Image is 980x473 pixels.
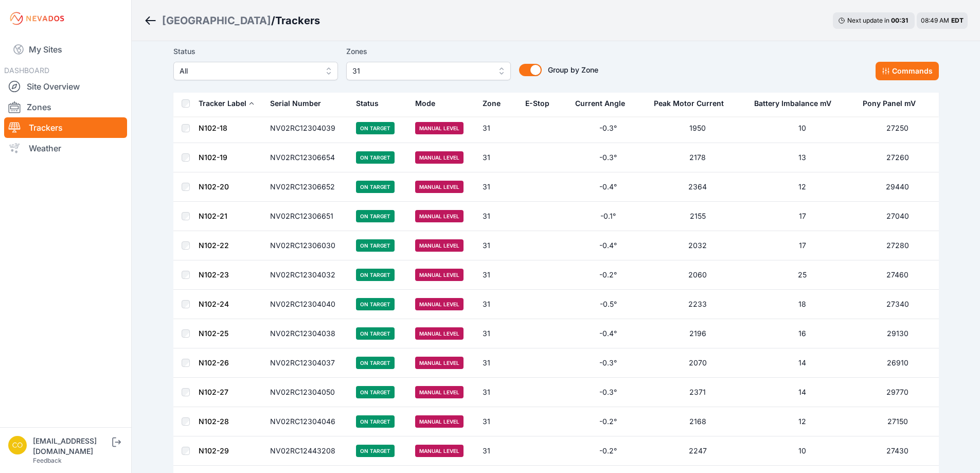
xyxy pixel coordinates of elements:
td: 14 [748,378,857,407]
td: -0.4° [569,319,647,348]
td: NV02RC12304046 [264,407,350,436]
a: Weather [4,138,127,159]
a: N102-26 [199,358,229,367]
td: -0.2° [569,436,647,466]
td: 31 [476,231,519,260]
td: NV02RC12304032 [264,260,350,290]
td: 31 [476,172,519,202]
div: [EMAIL_ADDRESS][DOMAIN_NAME] [33,436,110,457]
a: Trackers [4,117,127,138]
span: / [271,13,275,28]
td: NV02RC12306652 [264,172,350,202]
td: 17 [748,202,857,231]
td: 31 [476,143,519,172]
label: Status [173,45,338,58]
span: Next update in [847,16,889,24]
td: 27430 [857,436,938,466]
td: 17 [748,231,857,260]
span: Group by Zone [548,65,598,74]
td: 25 [748,260,857,290]
td: NV02RC12306030 [264,231,350,260]
a: N102-23 [199,270,229,279]
td: 2233 [648,290,749,319]
td: NV02RC12306651 [264,202,350,231]
td: 27280 [857,231,938,260]
span: Manual Level [415,239,464,252]
div: 00 : 31 [891,16,910,25]
img: Nevados [8,10,66,27]
span: EDT [951,16,964,24]
td: -0.4° [569,172,647,202]
div: Peak Motor Current [654,98,724,109]
button: Serial Number [270,91,329,116]
a: N102-18 [199,124,227,132]
a: My Sites [4,37,127,62]
td: 10 [748,114,857,143]
span: Manual Level [415,327,464,340]
td: 27260 [857,143,938,172]
a: N102-25 [199,329,228,338]
td: -0.3° [569,378,647,407]
div: Pony Panel mV [863,98,916,109]
button: E-Stop [525,91,558,116]
span: On Target [356,239,395,252]
td: 18 [748,290,857,319]
button: Tracker Label [199,91,255,116]
td: 2196 [648,319,749,348]
td: -0.5° [569,290,647,319]
td: NV02RC12304040 [264,290,350,319]
span: All [180,65,317,77]
label: Zones [346,45,511,58]
span: Manual Level [415,210,464,222]
td: 27150 [857,407,938,436]
span: Manual Level [415,181,464,193]
span: On Target [356,298,395,310]
td: -0.3° [569,114,647,143]
button: Zone [483,91,509,116]
td: NV02RC12304039 [264,114,350,143]
a: N102-20 [199,182,229,191]
button: Current Angle [575,91,633,116]
div: Serial Number [270,98,321,109]
div: [GEOGRAPHIC_DATA] [162,13,271,28]
td: -0.2° [569,260,647,290]
td: 27040 [857,202,938,231]
td: 16 [748,319,857,348]
span: On Target [356,151,395,164]
td: 27340 [857,290,938,319]
td: 26910 [857,348,938,378]
td: 31 [476,319,519,348]
span: On Target [356,415,395,428]
a: N102-19 [199,153,227,162]
button: Pony Panel mV [863,91,924,116]
td: 2155 [648,202,749,231]
td: NV02RC12306654 [264,143,350,172]
span: On Target [356,327,395,340]
button: Mode [415,91,443,116]
span: Manual Level [415,357,464,369]
a: N102-21 [199,212,227,220]
td: -0.2° [569,407,647,436]
td: -0.1° [569,202,647,231]
span: On Target [356,210,395,222]
span: Manual Level [415,298,464,310]
td: NV02RC12304038 [264,319,350,348]
a: Feedback [33,457,62,464]
span: On Target [356,122,395,134]
div: Status [356,98,379,109]
div: Zone [483,98,501,109]
span: 31 [352,65,490,77]
a: N102-28 [199,417,229,426]
td: -0.3° [569,143,647,172]
img: controlroomoperator@invenergy.com [8,436,27,454]
a: Zones [4,97,127,117]
span: Manual Level [415,122,464,134]
td: -0.4° [569,231,647,260]
button: Status [356,91,387,116]
div: Mode [415,98,435,109]
td: 2364 [648,172,749,202]
td: 2070 [648,348,749,378]
span: On Target [356,269,395,281]
td: 29440 [857,172,938,202]
span: Manual Level [415,415,464,428]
